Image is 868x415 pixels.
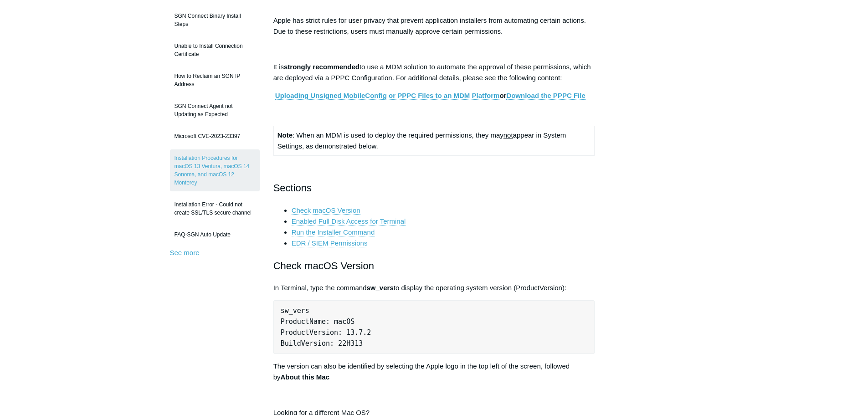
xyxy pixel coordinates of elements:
[170,196,260,221] a: Installation Error - Could not create SSL/TLS secure channel
[273,61,595,83] p: It is to use a MDM solution to automate the approval of these permissions, which are deployed via...
[275,92,500,100] a: Uploading Unsigned MobileConfig or PPPC Files to an MDM Platform
[273,126,595,155] td: : When an MDM is used to deploy the required permissions, they may appear in System Settings, as ...
[170,97,260,123] a: SGN Connect Agent not Updating as Expected
[292,228,375,236] a: Run the Installer Command
[273,180,595,196] h2: Sections
[273,361,595,383] p: The version can also be identified by selecting the Apple logo in the top left of the screen, fol...
[273,282,595,293] p: In Terminal, type the command to display the operating system version (ProductVersion):
[273,300,595,354] pre: sw_vers ProductName: macOS ProductVersion: 13.7.2 BuildVersion: 22H313
[170,149,260,191] a: Installation Procedures for macOS 13 Ventura, macOS 14 Sonoma, and macOS 12 Monterey
[292,206,360,215] a: Check macOS Version
[292,239,368,247] a: EDR / SIEM Permissions
[277,131,293,139] strong: Note
[170,37,260,63] a: Unable to Install Connection Certificate
[284,63,360,71] strong: strongly recommended
[170,7,260,33] a: SGN Connect Binary Install Steps
[281,373,330,381] strong: About this Mac
[170,67,260,93] a: How to Reclaim an SGN IP Address
[292,217,406,225] a: Enabled Full Disk Access for Terminal
[275,92,586,100] strong: or
[170,249,200,256] a: See more
[273,258,595,274] h2: Check macOS Version
[506,92,585,100] a: Download the PPPC File
[170,226,260,243] a: FAQ-SGN Auto Update
[273,15,595,37] p: Apple has strict rules for user privacy that prevent application installers from automating certa...
[170,128,260,145] a: Microsoft CVE-2023-23397
[503,131,513,139] span: not
[367,284,394,292] strong: sw_vers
